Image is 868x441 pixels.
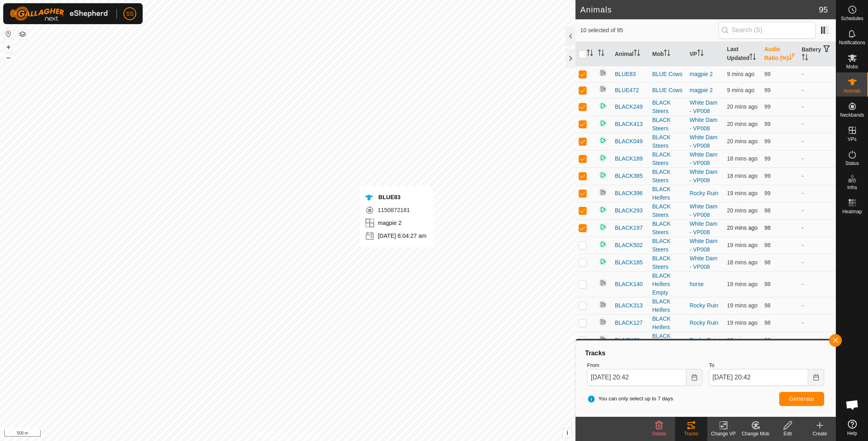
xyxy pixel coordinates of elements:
[709,361,824,369] label: To
[764,71,771,77] span: 99
[690,220,717,235] a: White Dam - VP008
[598,170,608,180] img: returning on
[798,202,836,219] td: -
[686,42,724,66] th: VP
[615,103,643,111] span: BLACK249
[727,242,757,248] span: 29 Sept 2025, 8:24 pm
[789,396,814,402] span: Generate
[615,155,643,163] span: BLACK189
[841,16,863,21] span: Schedules
[4,53,13,62] button: –
[615,224,643,232] span: BLACK197
[764,225,771,231] span: 98
[690,319,719,326] a: Rocky Ruin
[649,42,686,66] th: Mob
[764,302,771,309] span: 98
[845,161,859,166] span: Status
[798,332,836,349] td: -
[804,430,836,437] div: Create
[848,137,856,142] span: VPs
[598,257,608,266] img: returning on
[690,117,717,132] a: White Dam - VP008
[727,259,757,266] span: 29 Sept 2025, 8:25 pm
[652,272,683,297] div: BLACK Heifers Empty
[798,133,836,150] td: -
[598,278,608,288] img: returning off
[256,431,286,438] a: Privacy Policy
[727,337,757,343] span: 29 Sept 2025, 8:24 pm
[652,86,683,95] div: BLUE Cows
[365,205,426,215] div: 1150872181
[615,137,643,146] span: BLACK049
[847,185,857,190] span: Infra
[652,431,666,437] span: Delete
[798,271,836,297] td: -
[842,209,862,214] span: Heatmap
[652,185,683,202] div: BLACK Heifers
[598,239,608,249] img: returning on
[727,138,757,144] span: 29 Sept 2025, 8:23 pm
[587,395,673,403] span: You can only select up to 7 days
[296,431,319,438] a: Contact Us
[802,55,808,62] p-sorticon: Activate to sort
[764,281,771,287] span: 98
[727,190,757,196] span: 29 Sept 2025, 8:24 pm
[779,392,824,406] button: Generate
[819,4,828,16] span: 95
[598,300,608,309] img: returning off
[727,155,757,162] span: 29 Sept 2025, 8:25 pm
[764,138,771,144] span: 99
[798,237,836,254] td: -
[652,70,683,78] div: BLUE Cows
[615,241,643,249] span: BLACK502
[598,118,608,128] img: returning on
[690,302,719,309] a: Rocky Ruin
[652,116,683,133] div: BLACK Steers
[598,188,608,197] img: returning off
[615,172,643,180] span: BLACK385
[739,430,772,437] div: Change Mob
[18,29,27,39] button: Map Layers
[798,98,836,115] td: -
[615,336,639,344] span: BLACK68
[690,169,717,183] a: White Dam - VP008
[843,89,861,93] span: Animals
[772,430,804,437] div: Edit
[727,103,757,110] span: 29 Sept 2025, 8:23 pm
[764,242,771,248] span: 98
[808,369,824,386] button: Choose Date
[664,51,670,57] p-sorticon: Activate to sort
[724,42,761,66] th: Last Updated
[727,225,757,231] span: 29 Sept 2025, 8:23 pm
[4,29,13,39] button: Reset Map
[615,206,643,215] span: BLACK293
[764,155,771,162] span: 99
[764,121,771,127] span: 99
[798,82,836,98] td: -
[789,55,795,61] p-sorticon: Activate to sort
[598,84,608,94] img: returning off
[764,337,771,343] span: 98
[634,51,640,57] p-sorticon: Activate to sort
[612,42,649,66] th: Animal
[846,64,858,69] span: Mobs
[652,150,683,167] div: BLACK Steers
[365,231,426,241] div: [DATE] 6:04:27 am
[690,190,719,196] a: Rocky Ruin
[615,189,643,198] span: BLACK396
[847,431,857,436] span: Help
[615,319,643,327] span: BLACK127
[764,207,771,214] span: 98
[615,70,636,78] span: BLUE83
[598,317,608,327] img: returning off
[615,86,639,95] span: BLUE472
[598,136,608,145] img: returning on
[690,99,717,114] a: White Dam - VP008
[764,319,771,326] span: 98
[764,103,771,110] span: 99
[126,10,134,18] span: SS
[798,167,836,185] td: -
[727,319,757,326] span: 29 Sept 2025, 8:24 pm
[690,281,704,287] a: horse
[598,334,608,344] img: returning off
